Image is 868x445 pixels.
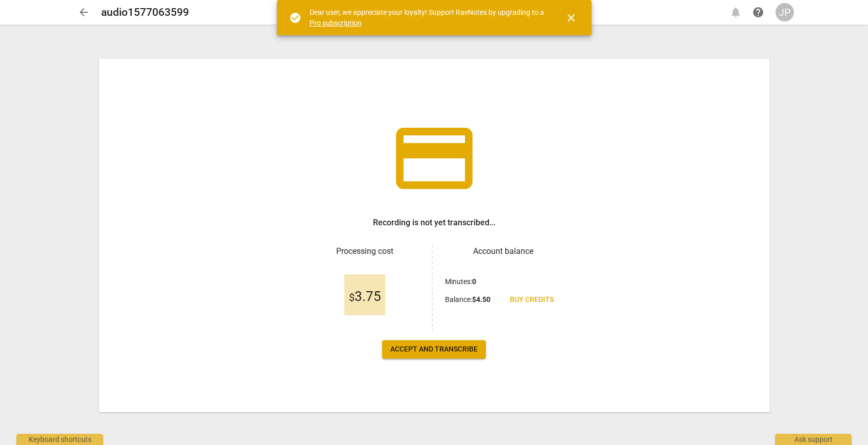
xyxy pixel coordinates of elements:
button: Close [559,6,583,30]
h3: Recording is not yet transcribed... [373,217,496,229]
b: 0 [472,277,476,286]
button: JP [776,3,794,21]
p: Balance : [445,294,490,305]
p: Minutes : [445,276,476,287]
div: Ask support [775,434,852,445]
span: close [565,12,577,24]
span: $ [349,291,355,303]
button: Accept and transcribe [382,340,486,359]
b: $ 4.50 [472,295,490,303]
span: check_circle [289,12,301,24]
a: Pro subscription [310,19,362,27]
div: Dear user, we appreciate your loyalty! Support RaeNotes by upgrading to a [310,7,547,28]
h3: Processing cost [307,245,424,257]
h3: Account balance [445,245,562,257]
span: arrow_back [78,6,90,18]
span: 3.75 [349,289,381,305]
span: Accept and transcribe [390,344,478,355]
a: Buy credits [502,291,562,309]
span: credit_card [388,112,480,204]
a: Help [749,3,767,21]
span: help [752,6,764,18]
span: Buy credits [510,295,554,305]
div: Keyboard shortcuts [16,434,103,445]
h2: audio1577063599 [101,6,189,19]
